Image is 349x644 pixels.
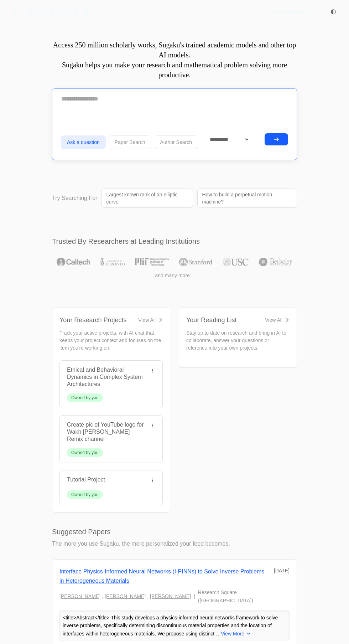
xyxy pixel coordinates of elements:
[59,592,100,601] a: [PERSON_NAME]
[194,592,195,601] span: |
[186,329,290,352] p: Stay up to date on research and bring in AI to collaborate, answer your questions or reference in...
[155,272,194,279] span: and many more...
[100,258,125,266] img: University of Toronto
[109,135,151,149] button: Paper Search
[198,588,290,605] span: Research Square ([GEOGRAPHIC_DATA])
[59,315,126,325] div: Your Research Projects
[265,316,290,324] a: View All
[138,316,156,324] div: View All
[150,592,191,601] a: [PERSON_NAME]
[67,367,143,387] a: Ethical and Behavioral Dynamics in Complex System Architectures
[52,194,97,202] p: Try Searching For
[269,8,318,15] summary: [PERSON_NAME]
[68,6,92,17] i: /K·U
[223,258,249,266] img: USC
[102,592,103,601] span: ,
[71,450,99,455] div: Owned by you
[274,567,290,574] div: [DATE]
[330,8,336,15] span: ◐
[67,476,105,483] a: Tutorial Project
[71,395,99,401] div: Owned by you
[197,189,297,208] a: How to build a perpetual motion machine?
[63,615,278,637] span: <title>Abstract</title> This study develops a physics-informed neural networks framework to solve...
[105,592,146,601] a: [PERSON_NAME]
[221,630,244,638] span: View More
[154,135,198,149] button: Author Search
[71,492,99,498] div: Owned by you
[25,5,92,18] a: SU\G(𝔸)/K·U
[52,527,297,537] h2: Suggested Papers
[221,630,251,638] button: View More
[59,329,163,352] p: Track your active projects, with AI chat that keeps your project context and focuses on the item ...
[52,40,297,80] p: Access 250 million scholarly works, Sugaku's trained academic models and other top AI models. Sug...
[135,258,169,266] img: MIT
[61,135,106,149] button: Ask a question
[326,4,340,19] button: ◐
[179,258,212,266] img: Stanford
[265,316,282,324] div: View All
[147,592,149,601] span: ,
[138,316,163,324] a: View All
[259,258,292,266] img: UC Berkeley
[186,315,236,325] div: Your Reading List
[101,189,193,208] a: Largest known rank of an elliptic curve
[59,568,264,584] a: Interface Physics-Informed Neural Networks (I-PINNs) to Solve Inverse Problems in Heterogeneous M...
[25,6,52,17] i: SU\G
[57,258,90,266] img: Caltech
[269,8,311,15] span: [PERSON_NAME]
[52,236,297,246] h2: Trusted By Researchers at Leading Institutions
[67,422,144,442] a: Create pic of YouTube logo for Wakh [PERSON_NAME] Remix channel
[52,540,297,548] p: The more you use Sugaku, the more personalized your feed becomes.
